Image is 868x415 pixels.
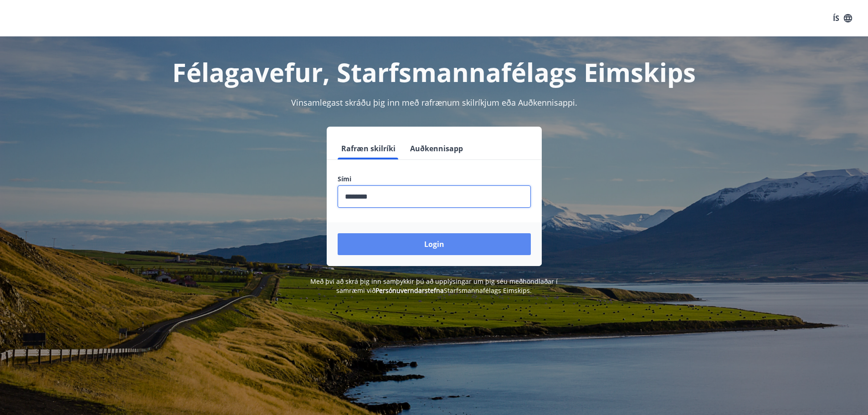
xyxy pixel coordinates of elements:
[375,286,444,295] a: Persónuverndarstefna
[291,97,577,108] span: Vinsamlegast skráðu þig inn með rafrænum skilríkjum eða Auðkennisappi.
[338,174,531,184] label: Sími
[117,55,751,89] h1: Félagavefur, Starfsmannafélags Eimskips
[406,138,467,159] button: Auðkennisapp
[338,233,531,255] button: Login
[338,138,399,159] button: Rafræn skilríki
[310,277,558,295] span: Með því að skrá þig inn samþykkir þú að upplýsingar um þig séu meðhöndlaðar í samræmi við Starfsm...
[828,10,857,26] button: ÍS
